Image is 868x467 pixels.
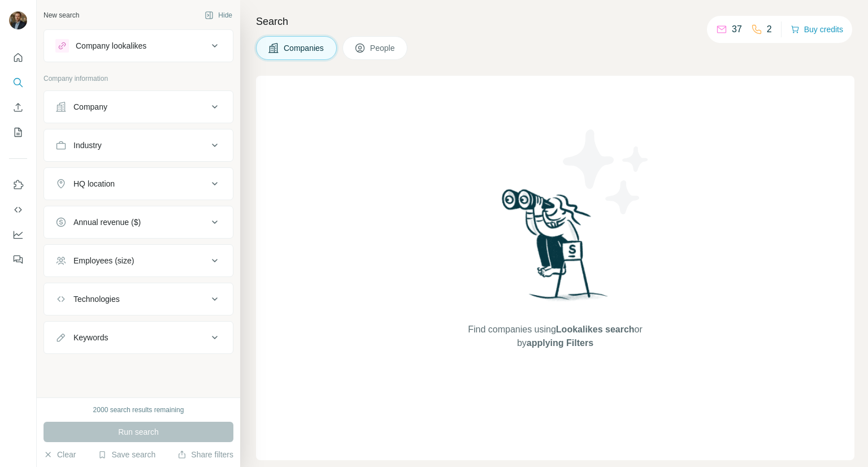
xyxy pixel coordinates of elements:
button: Save search [98,449,155,460]
div: Technologies [73,293,120,305]
button: Technologies [44,286,233,313]
button: Hide [197,7,240,24]
button: Company [44,93,233,120]
div: Company [73,101,107,113]
button: Enrich CSV [9,97,27,118]
div: New search [44,10,79,20]
span: People [370,42,396,54]
button: Dashboard [9,224,27,245]
button: Industry [44,132,233,159]
button: Buy credits [791,21,843,37]
div: Employees (size) [73,255,134,266]
button: Annual revenue ($) [44,209,233,236]
span: Lookalikes search [556,325,635,334]
span: Companies [284,42,325,54]
button: Search [9,72,27,93]
p: 37 [732,23,742,36]
button: Use Surfe API [9,200,27,220]
button: Company lookalikes [44,32,233,59]
div: Keywords [73,332,108,343]
span: Find companies using or by [465,323,645,350]
button: Use Surfe on LinkedIn [9,175,27,195]
p: 2 [767,23,772,36]
img: Surfe Illustration - Woman searching with binoculars [497,186,614,312]
span: applying Filters [527,338,593,348]
button: Share filters [177,449,233,460]
img: Avatar [9,11,27,29]
button: Quick start [9,47,27,68]
div: Industry [73,140,102,151]
button: My lists [9,122,27,142]
button: HQ location [44,170,233,197]
button: Clear [44,449,76,460]
button: Employees (size) [44,247,233,274]
h4: Search [256,14,854,29]
div: Company lookalikes [76,40,146,51]
div: HQ location [73,178,115,189]
p: Company information [44,73,233,84]
button: Feedback [9,249,27,270]
button: Keywords [44,324,233,351]
div: 2000 search results remaining [93,405,184,415]
img: Surfe Illustration - Stars [555,121,657,223]
div: Annual revenue ($) [73,217,141,228]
